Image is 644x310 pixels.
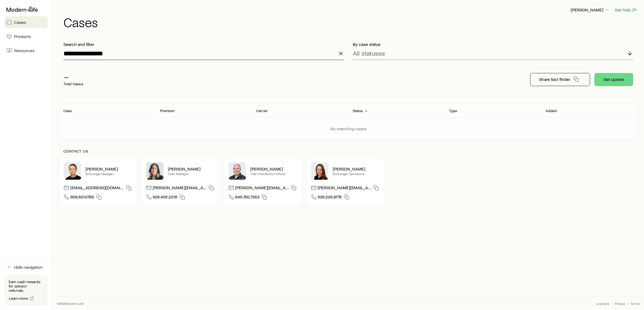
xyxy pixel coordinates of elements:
[235,194,259,201] span: 646.760.7363
[330,126,367,131] p: No matching cases
[9,280,43,293] p: Earn cash rewards for advisor referrals.
[14,34,31,39] span: Products
[596,301,609,306] a: Licenses
[63,15,637,29] h1: Cases
[4,30,48,42] a: Products
[333,166,380,172] p: [PERSON_NAME]
[229,162,246,180] img: Dan Pierson
[614,7,637,13] button: Get help
[250,166,297,172] p: [PERSON_NAME]
[59,104,637,140] div: Client cases
[318,185,371,192] p: [PERSON_NAME][EMAIL_ADDRESS][DOMAIN_NAME]
[571,7,610,13] button: [PERSON_NAME]
[311,162,328,180] img: Ellen Wall
[63,82,83,86] p: Total Cases
[63,109,72,113] p: Case
[256,109,268,113] p: Carrier
[85,166,133,172] p: [PERSON_NAME]
[64,162,81,180] img: Rich Loeffler
[449,109,457,113] p: Type
[146,162,164,180] img: Lisette Vega
[153,194,177,201] span: 929.492.2216
[333,172,380,176] p: Brokerage Operations
[57,301,84,306] p: © 2025 Modern Life
[160,109,175,113] p: Premium
[63,149,633,153] p: Contact us
[9,296,28,300] span: Learn more
[318,194,342,201] span: 929.209.8778
[353,109,363,113] p: Status
[70,185,124,192] p: [EMAIL_ADDRESS][DOMAIN_NAME]
[250,172,297,176] p: Chief Distribution Officer
[14,20,26,25] span: Cases
[353,42,633,47] p: By case status
[63,73,83,81] p: —
[530,73,590,86] button: Share fact finder
[63,42,344,47] p: Search and filter
[546,109,557,113] p: Added
[14,264,43,270] span: Hide navigation
[571,7,610,12] p: [PERSON_NAME]
[353,49,385,57] p: All statuses
[539,77,570,82] p: Share fact finder
[4,261,48,273] button: Hide navigation
[615,301,625,306] a: Privacy
[4,275,48,306] div: Earn cash rewards for advisor referrals.Learn more
[153,185,206,192] p: [PERSON_NAME][EMAIL_ADDRESS][DOMAIN_NAME]
[611,301,613,306] span: •
[627,301,628,306] span: •
[594,73,633,86] button: Get quotes
[85,172,133,176] p: Brokerage Manager
[70,194,94,201] span: 908.601.0760
[14,48,34,53] span: Resources
[4,45,48,56] a: Resources
[630,301,640,306] a: Terms
[168,172,215,176] p: Case Manager
[235,185,289,192] p: [PERSON_NAME][EMAIL_ADDRESS][DOMAIN_NAME]
[168,166,215,172] p: [PERSON_NAME]
[4,16,48,28] a: Cases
